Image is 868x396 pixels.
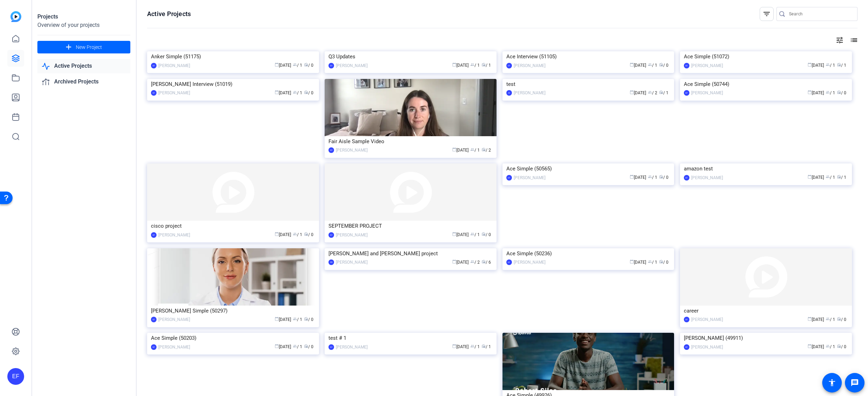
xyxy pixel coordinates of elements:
[328,147,334,153] div: EF
[293,344,302,349] span: / 1
[630,90,634,94] span: calendar_today
[648,259,652,264] span: group
[506,163,671,174] div: Ace Simple (50565)
[328,136,493,147] div: Fair Aisle Sample Video
[659,175,668,180] span: / 0
[849,36,858,44] mat-icon: list
[659,90,668,95] span: / 1
[275,344,291,349] span: [DATE]
[158,62,190,69] div: [PERSON_NAME]
[293,232,302,237] span: / 1
[648,90,657,95] span: / 2
[691,316,723,323] div: [PERSON_NAME]
[684,306,848,316] div: career
[293,63,297,67] span: group
[828,379,836,387] mat-icon: accessibility
[837,63,841,67] span: radio
[76,44,102,51] span: New Project
[808,344,812,348] span: calendar_today
[158,232,190,239] div: [PERSON_NAME]
[837,90,841,94] span: radio
[826,63,835,68] span: / 1
[151,344,157,350] div: EF
[684,79,848,89] div: Ace Simple (50744)
[328,51,493,62] div: Q3 Updates
[336,344,368,351] div: [PERSON_NAME]
[304,63,308,67] span: radio
[37,21,130,29] div: Overview of your projects
[630,90,646,95] span: [DATE]
[151,63,157,68] div: EF
[452,232,456,236] span: calendar_today
[691,89,723,96] div: [PERSON_NAME]
[506,248,671,259] div: Ace Simple (50236)
[648,90,652,94] span: group
[452,63,456,67] span: calendar_today
[304,317,313,322] span: / 0
[151,232,157,238] div: EF
[328,333,493,343] div: test # 1
[470,344,480,349] span: / 1
[826,344,830,348] span: group
[514,89,545,96] div: [PERSON_NAME]
[304,344,308,348] span: radio
[630,63,634,67] span: calendar_today
[470,63,475,67] span: group
[659,259,663,264] span: radio
[336,232,368,239] div: [PERSON_NAME]
[275,317,291,322] span: [DATE]
[808,175,824,180] span: [DATE]
[684,175,689,181] div: EF
[470,232,475,236] span: group
[826,63,830,67] span: group
[659,63,668,68] span: / 0
[336,147,368,154] div: [PERSON_NAME]
[151,333,315,343] div: Ace Simple (50203)
[506,63,512,68] div: EF
[514,259,545,266] div: [PERSON_NAME]
[151,306,315,316] div: [PERSON_NAME] Simple (50297)
[648,175,657,180] span: / 1
[304,232,313,237] span: / 0
[328,63,334,68] div: EF
[826,317,835,322] span: / 1
[275,90,279,94] span: calendar_today
[452,344,469,349] span: [DATE]
[808,90,812,94] span: calendar_today
[304,90,313,95] span: / 0
[470,232,480,237] span: / 1
[275,63,291,68] span: [DATE]
[275,90,291,95] span: [DATE]
[158,344,190,351] div: [PERSON_NAME]
[452,259,456,264] span: calendar_today
[293,344,297,348] span: group
[837,344,841,348] span: radio
[293,317,302,322] span: / 1
[482,232,491,237] span: / 0
[158,89,190,96] div: [PERSON_NAME]
[684,63,689,68] div: EF
[648,63,652,67] span: group
[470,260,480,265] span: / 2
[684,51,848,62] div: Ace Simple (51072)
[37,59,130,73] a: Active Projects
[630,259,634,264] span: calendar_today
[275,63,279,67] span: calendar_today
[482,147,486,152] span: radio
[684,163,848,174] div: amazon test
[482,260,491,265] span: / 6
[452,148,469,153] span: [DATE]
[482,344,486,348] span: radio
[684,90,689,96] div: EF
[452,232,469,237] span: [DATE]
[293,232,297,236] span: group
[482,63,491,68] span: / 1
[151,90,157,96] div: EF
[691,174,723,181] div: [PERSON_NAME]
[452,260,469,265] span: [DATE]
[691,344,723,351] div: [PERSON_NAME]
[37,41,130,53] button: New Project
[336,62,368,69] div: [PERSON_NAME]
[470,344,475,348] span: group
[304,344,313,349] span: / 0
